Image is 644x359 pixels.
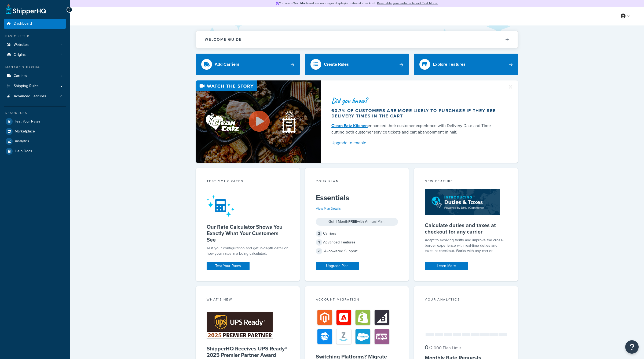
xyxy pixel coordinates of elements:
a: Upgrade Plan [316,262,359,270]
p: Adapt to evolving tariffs and improve the cross-border experience with real-time duties and taxes... [425,238,507,254]
a: Advanced Features0 [4,91,66,101]
a: Create Rules [305,54,409,75]
div: AI-powered Support [316,247,398,255]
span: Dashboard [14,21,32,26]
div: Get 1 Month with Annual Plan! [316,218,398,226]
div: Advanced Features [316,239,398,246]
div: Manage Shipping [4,65,66,70]
a: View Plan Details [316,206,341,211]
div: Your Plan [316,179,398,185]
a: Explore Features [414,54,518,75]
a: Dashboard [4,19,66,29]
span: 1 [316,239,322,246]
div: Create Rules [324,61,349,68]
small: / 2,000 Plan Limit [429,345,461,351]
a: Add Carriers [196,54,300,75]
a: Help Docs [4,146,66,156]
div: Did you know? [331,97,501,104]
div: enhanced their customer experience with Delivery Date and Time — cutting both customer service ti... [331,123,501,135]
h5: Calculate duties and taxes at checkout for any carrier [425,222,507,235]
button: Open Resource Center [625,340,639,354]
div: 60.7% of customers are more likely to purchase if they see delivery times in the cart [331,108,501,119]
div: Basic Setup [4,34,66,39]
strong: Test Mode [293,1,309,6]
a: Origins1 [4,50,66,60]
button: Welcome Guide [196,31,518,48]
a: Upgrade to enable [331,139,501,147]
li: Origins [4,50,66,60]
span: 2 [60,74,62,78]
span: 1 [61,53,62,57]
span: Websites [14,43,29,47]
a: Test Your Rates [207,262,250,270]
div: Carriers [316,230,398,237]
a: Carriers2 [4,71,66,81]
div: Account Migration [316,297,398,303]
span: Origins [14,53,26,57]
span: Carriers [14,74,27,78]
span: Advanced Features [14,94,46,99]
a: Marketplace [4,127,66,136]
span: Shipping Rules [14,84,39,88]
div: Add Carriers [215,61,239,68]
a: Re-enable your website to exit Test Mode. [377,1,438,6]
a: Shipping Rules [4,81,66,91]
div: Test your configuration and get in-depth detail on how your rates are being calculated. [207,246,289,256]
div: Your Analytics [425,297,507,303]
div: Test your rates [207,179,289,185]
div: Resources [4,111,66,115]
span: 0 [60,94,62,99]
h5: Essentials [316,194,398,202]
a: Clean Eatz Kitchen [331,123,368,129]
span: Analytics [15,139,30,144]
li: Carriers [4,71,66,81]
a: Websites1 [4,40,66,50]
h2: Welcome Guide [205,38,242,42]
li: Advanced Features [4,91,66,101]
a: Test Your Rates [4,117,66,126]
h5: ShipperHQ Receives UPS Ready® 2025 Premier Partner Award [207,345,289,358]
span: 1 [61,43,62,47]
span: Test Your Rates [15,119,41,124]
span: 0 [425,343,428,352]
a: Learn More [425,262,468,270]
strong: FREE [348,219,357,224]
div: Explore Features [433,61,466,68]
span: Help Docs [15,149,32,154]
img: Video thumbnail [196,80,321,163]
div: New Feature [425,179,507,185]
h5: Our Rate Calculator Shows You Exactly What Your Customers See [207,224,289,243]
div: What's New [207,297,289,303]
a: Analytics [4,136,66,146]
span: 2 [316,230,322,237]
span: Marketplace [15,129,35,134]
